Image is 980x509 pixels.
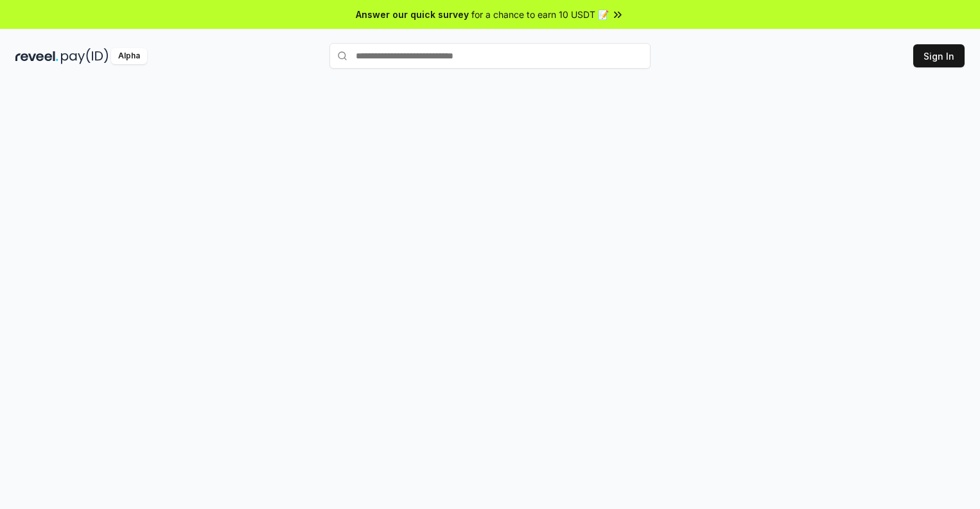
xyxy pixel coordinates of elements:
[61,48,109,64] img: pay_id
[111,48,147,64] div: Alpha
[356,8,469,21] span: Answer our quick survey
[15,48,58,64] img: reveel_dark
[471,8,609,21] span: for a chance to earn 10 USDT 📝
[913,44,965,67] button: Sign In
